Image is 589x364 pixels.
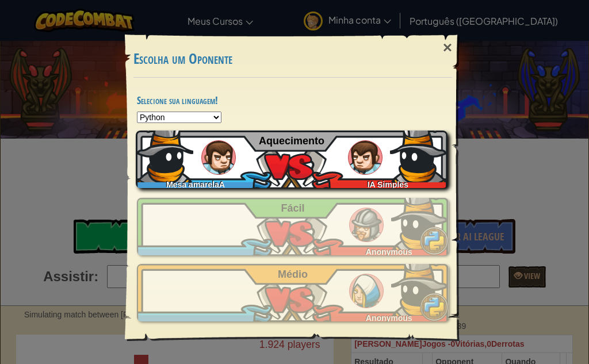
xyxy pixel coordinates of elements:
[348,140,383,175] img: humans_ladder_tutorial.png
[137,264,449,321] a: Anonymous
[133,51,452,67] h3: Escolha um Oponente
[349,274,384,308] img: humans_ladder_medium.png
[281,202,305,214] span: Fácil
[137,95,449,106] h4: Selecione sua linguagem!
[278,269,308,280] span: Médio
[166,180,225,189] span: Mesa amarelaA
[137,131,449,188] a: Mesa amarelaAIA Simples
[366,247,412,256] span: Anonymous
[391,258,449,316] img: bVOALgAAAAZJREFUAwC6xeJXyo7EAgAAAABJRU5ErkJggg==
[391,192,449,250] img: bVOALgAAAAZJREFUAwC6xeJXyo7EAgAAAABJRU5ErkJggg==
[137,198,449,255] a: Anonymous
[434,31,461,64] div: ×
[368,180,408,189] span: IA Simples
[366,313,412,323] span: Anonymous
[349,208,384,242] img: humans_ladder_easy.png
[201,140,236,175] img: humans_ladder_tutorial.png
[259,135,324,147] span: Aquecimento
[390,125,448,182] img: bVOALgAAAAZJREFUAwC6xeJXyo7EAgAAAABJRU5ErkJggg==
[136,125,193,182] img: bVOALgAAAAZJREFUAwC6xeJXyo7EAgAAAABJRU5ErkJggg==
